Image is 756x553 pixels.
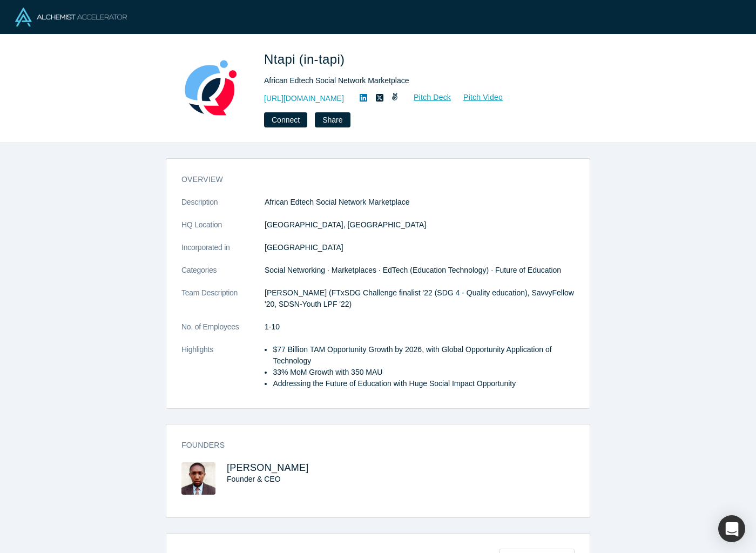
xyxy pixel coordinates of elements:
[227,475,281,483] span: Founder & CEO
[227,462,309,473] a: [PERSON_NAME]
[264,75,566,86] div: African Edtech Social Network Marketplace
[181,242,265,265] dt: Incorporated in
[273,378,575,389] li: Addressing the Future of Education with Huge Social Impact Opportunity
[265,287,575,310] p: [PERSON_NAME] (FTxSDG Challenge finalist '22 (SDG 4 - Quality education), SavvyFellow '20, SDSN-Y...
[181,197,265,219] dt: Description
[181,219,265,242] dt: HQ Location
[273,344,575,367] li: $77 Billion TAM Opportunity Growth by 2026, with Global Opportunity Application of Technology
[181,462,215,495] img: Chijioke Ahaneku's Profile Image
[181,321,265,344] dt: No. of Employees
[402,91,451,104] a: Pitch Deck
[181,287,265,321] dt: Team Description
[181,174,559,185] h3: overview
[15,8,127,26] img: Alchemist Logo
[181,265,265,287] dt: Categories
[265,321,575,333] dd: 1-10
[273,367,575,378] li: 33% MoM Growth with 350 MAU
[265,197,575,208] p: African Edtech Social Network Marketplace
[264,93,344,104] a: [URL][DOMAIN_NAME]
[181,344,265,401] dt: Highlights
[265,219,575,231] dd: [GEOGRAPHIC_DATA], [GEOGRAPHIC_DATA]
[265,266,561,274] span: Social Networking · Marketplaces · EdTech (Education Technology) · Future of Education
[173,50,249,125] img: Ntapi (in-tapi)'s Logo
[315,112,350,127] button: Share
[264,112,307,127] button: Connect
[181,440,559,451] h3: Founders
[451,91,503,104] a: Pitch Video
[265,242,575,253] dd: [GEOGRAPHIC_DATA]
[264,52,348,66] span: Ntapi (in-tapi)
